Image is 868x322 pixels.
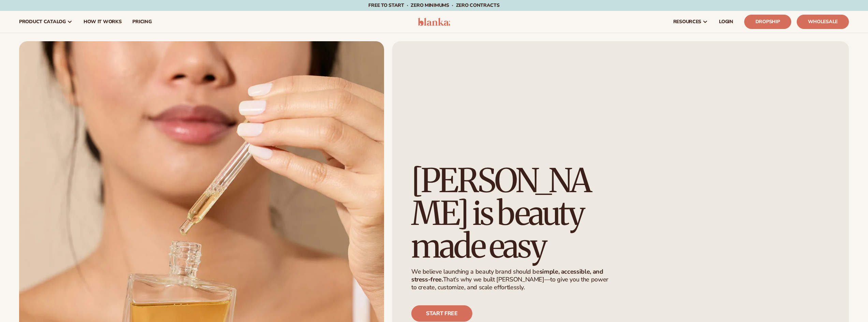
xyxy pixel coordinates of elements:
[411,267,603,283] strong: simple, accessible, and stress-free.
[411,268,615,292] p: We believe launching a beauty brand should be That’s why we built [PERSON_NAME]—to give you the p...
[14,11,78,33] a: product catalog
[744,15,791,29] a: Dropship
[78,11,127,33] a: How It Works
[368,2,499,9] span: Free to start · ZERO minimums · ZERO contracts
[673,19,701,25] span: resources
[411,164,619,262] h1: [PERSON_NAME] is beauty made easy
[668,11,713,33] a: resources
[719,19,733,25] span: LOGIN
[84,19,122,25] span: How It Works
[713,11,739,33] a: LOGIN
[132,19,151,25] span: pricing
[797,15,849,29] a: Wholesale
[418,18,450,26] img: logo
[411,305,472,322] a: Start free
[127,11,157,33] a: pricing
[19,19,66,25] span: product catalog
